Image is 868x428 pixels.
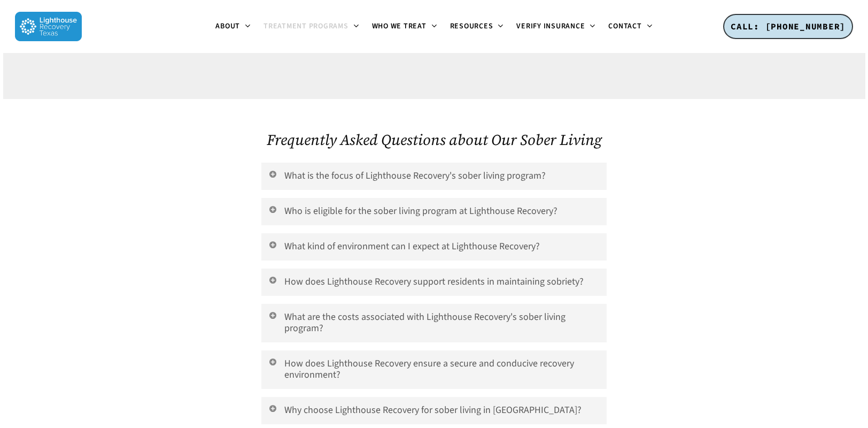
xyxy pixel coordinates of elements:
a: Treatment Programs [257,22,366,31]
img: Lighthouse Recovery Texas [15,12,82,41]
span: Verify Insurance [516,21,585,32]
a: About [209,22,257,31]
a: Who is eligible for the sober living program at Lighthouse Recovery? [261,198,607,225]
span: Who We Treat [372,21,427,32]
a: CALL: [PHONE_NUMBER] [723,14,853,40]
a: What is the focus of Lighthouse Recovery's sober living program? [261,163,607,190]
a: What kind of environment can I expect at Lighthouse Recovery? [261,233,607,261]
span: About [215,21,240,32]
a: Resources [444,22,510,31]
span: Contact [608,21,641,32]
span: Resources [450,21,493,32]
a: Why choose Lighthouse Recovery for sober living in [GEOGRAPHIC_DATA]? [261,397,607,424]
h2: Frequently Asked Questions about Our Sober Living [261,131,607,148]
a: Who We Treat [366,22,444,31]
a: Verify Insurance [510,22,602,31]
a: How does Lighthouse Recovery ensure a secure and conducive recovery environment? [261,350,607,389]
a: How does Lighthouse Recovery support residents in maintaining sobriety? [261,269,607,296]
a: Contact [602,22,658,31]
a: What are the costs associated with Lighthouse Recovery's sober living program? [261,304,607,342]
span: Treatment Programs [263,21,348,32]
span: CALL: [PHONE_NUMBER] [731,21,846,32]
